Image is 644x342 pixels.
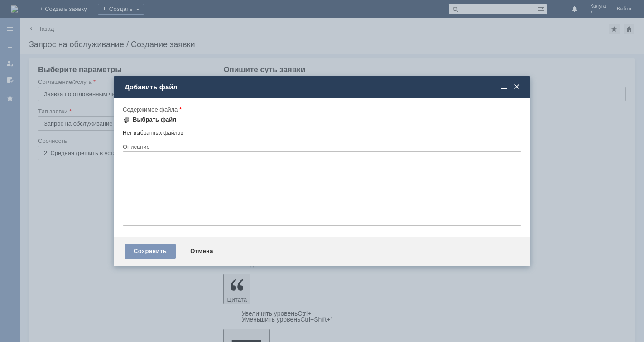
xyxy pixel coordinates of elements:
[123,107,519,112] div: Содержимое файла
[500,83,509,91] span: Свернуть (Ctrl + M)
[123,144,519,150] div: Описание
[512,83,521,91] span: Закрыть
[133,116,177,123] div: Выбрать файл
[4,4,132,18] div: Добрый вечер! Удалите пожалуйста отложенный чек. [GEOGRAPHIC_DATA].
[125,83,521,91] div: Добавить файл
[123,126,521,137] div: Нет выбранных файлов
